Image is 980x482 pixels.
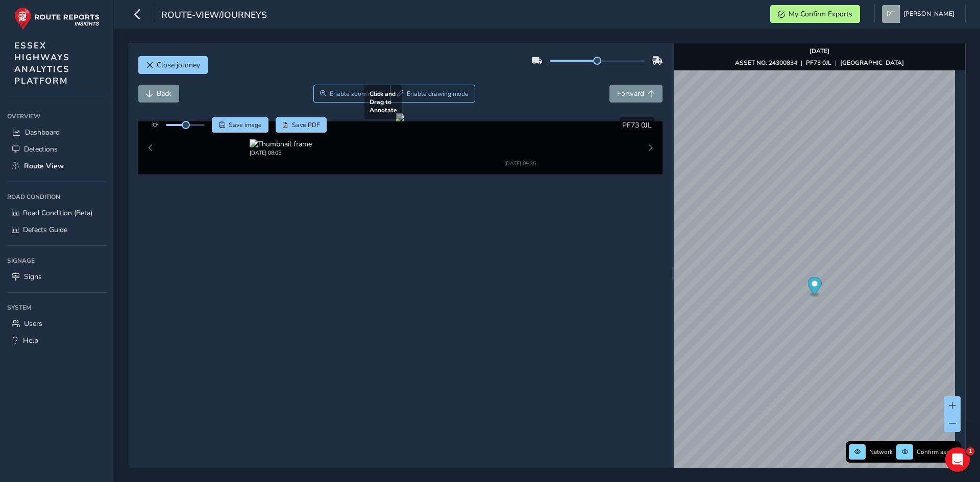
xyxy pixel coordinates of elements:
span: [PERSON_NAME] [903,5,954,23]
img: rr logo [14,7,100,30]
button: Save [212,117,268,133]
img: diamond-layout [882,5,900,23]
div: [DATE] 09:35 [489,138,551,146]
span: Detections [24,144,58,154]
button: My Confirm Exports [770,5,860,23]
iframe: Intercom live chat [945,447,970,472]
button: Close journey [138,56,208,74]
span: Save image [229,121,262,129]
a: Users [7,315,107,332]
span: Save PDF [292,121,320,129]
div: | | [735,59,904,67]
span: PF73 0JL [622,120,652,130]
div: [DATE] 08:05 [250,138,312,146]
strong: PF73 0JL [806,59,831,67]
span: My Confirm Exports [789,9,852,19]
span: Help [23,336,38,345]
div: Signage [7,253,107,268]
img: Thumbnail frame [250,129,312,138]
div: Road Condition [7,189,107,205]
img: Thumbnail frame [489,129,551,138]
button: [PERSON_NAME] [882,5,958,23]
span: Enable zoom mode [330,90,384,98]
strong: ASSET NO. 24300834 [735,59,797,67]
strong: [DATE] [810,47,829,55]
span: Dashboard [25,128,60,137]
a: Detections [7,141,107,158]
div: System [7,300,107,315]
span: Enable drawing mode [407,90,469,98]
span: Confirm assets [917,448,958,456]
span: Close journey [157,60,200,70]
span: Users [24,319,42,328]
span: ESSEX HIGHWAYS ANALYTICS PLATFORM [14,40,70,87]
span: route-view/journeys [161,9,267,23]
button: Forward [609,85,663,103]
a: Help [7,332,107,349]
span: Signs [24,272,42,282]
span: Defects Guide [23,225,67,235]
a: Road Condition (Beta) [7,205,107,221]
span: Network [869,448,893,456]
button: Back [138,85,179,103]
a: Dashboard [7,124,107,141]
span: Road Condition (Beta) [23,208,92,218]
a: Defects Guide [7,221,107,238]
button: PDF [276,117,327,133]
span: Route View [24,161,64,171]
button: Zoom [313,85,390,103]
span: Forward [617,89,644,98]
div: Map marker [807,277,821,298]
a: Route View [7,158,107,174]
a: Signs [7,268,107,285]
button: Draw [390,85,475,103]
span: 1 [966,447,974,455]
strong: [GEOGRAPHIC_DATA] [840,59,904,67]
div: Overview [7,109,107,124]
span: Back [157,89,171,98]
